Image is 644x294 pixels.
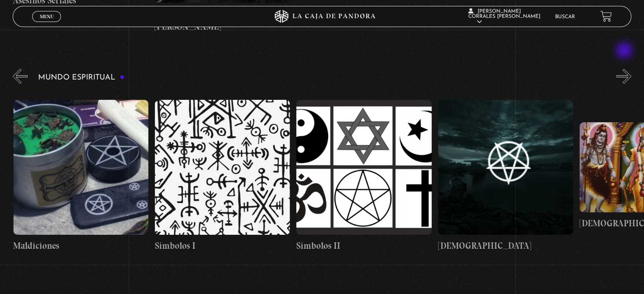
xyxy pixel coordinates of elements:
a: Maldiciones [14,90,149,262]
a: View your shopping cart [600,11,612,22]
span: Cerrar [37,21,57,27]
h4: Maldiciones [14,239,149,253]
span: Menu [40,14,54,19]
h4: Símbolos I [155,239,290,253]
a: [DEMOGRAPHIC_DATA] [438,90,573,262]
a: Símbolos II [296,90,431,262]
h3: Mundo Espiritual [38,74,124,82]
a: Buscar [555,14,575,19]
span: [PERSON_NAME] Corrales [PERSON_NAME] [468,9,540,25]
a: Símbolos I [155,90,290,262]
button: Next [616,69,631,84]
button: Previous [13,69,28,84]
h4: [DEMOGRAPHIC_DATA] [438,239,573,253]
h4: Símbolos II [296,239,431,253]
